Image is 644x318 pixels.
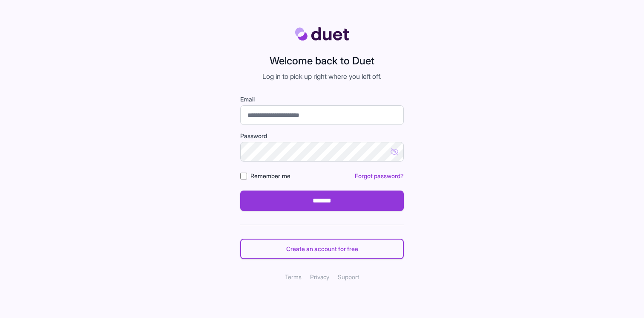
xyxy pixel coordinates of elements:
label: Email [240,95,404,104]
a: Forgot password? [355,172,404,179]
a: Privacy [310,273,329,280]
button: Show password [387,142,404,162]
a: Support [338,273,359,280]
label: Password [240,132,404,140]
a: Create an account for free [240,239,404,259]
p: Log in to pick up right where you left off. [262,71,382,81]
label: Remember me [250,172,290,180]
h2: Welcome back to Duet [262,54,382,68]
a: Terms [285,273,302,280]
